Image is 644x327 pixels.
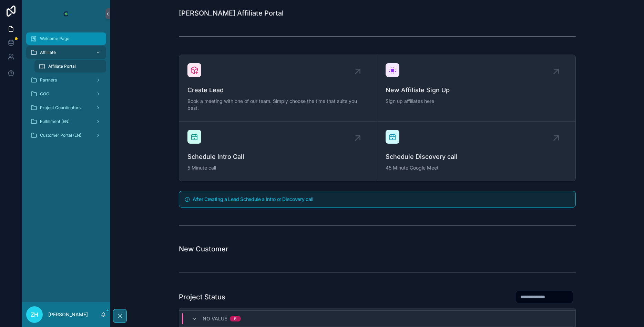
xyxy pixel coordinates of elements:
a: COO [26,88,106,100]
h1: Project Status [179,292,225,302]
span: Customer Portal (EN) [40,133,81,138]
div: scrollable content [22,28,110,151]
a: Project Coordinators [26,102,106,114]
a: Affiliate Portal [34,60,106,73]
a: Affilliate [26,46,106,59]
img: App logo [61,8,72,19]
span: COO [40,91,49,97]
span: Book a meeting with one of our team. Simply choose the time that suits you best. [187,98,369,112]
h1: New Customer [179,244,228,254]
span: Schedule Intro Call [187,152,369,162]
span: Affilliate [40,50,56,55]
div: 6 [234,316,237,321]
span: 5 Minute call [187,164,369,171]
a: Partners [26,74,106,86]
span: Fulfillment (EN) [40,119,70,124]
a: New Affiliate Sign UpSign up affiliates here [377,55,575,122]
span: No value [203,315,227,322]
h5: After Creating a Lead Schedule a Intro or Discovery call [193,197,570,202]
a: Customer Portal (EN) [26,129,106,142]
span: New Affiliate Sign Up [386,85,567,95]
a: Schedule Discovery call45 Minute Google Meet [377,122,575,181]
span: 45 Minute Google Meet [386,164,567,171]
a: Welcome Page [26,32,106,45]
span: Welcome Page [40,36,69,41]
a: Fulfillment (EN) [26,115,106,128]
h1: [PERSON_NAME] Affiliate Portal [179,8,284,18]
span: Partners [40,77,57,83]
a: Schedule Intro Call5 Minute call [179,122,377,181]
span: Create Lead [187,85,369,95]
span: Schedule Discovery call [386,152,567,162]
span: Affiliate Portal [48,64,76,69]
p: [PERSON_NAME] [48,311,88,318]
span: Project Coordinators [40,105,81,110]
span: Sign up affiliates here [386,98,567,105]
span: ZH [31,310,38,319]
a: Create LeadBook a meeting with one of our team. Simply choose the time that suits you best. [179,55,377,122]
